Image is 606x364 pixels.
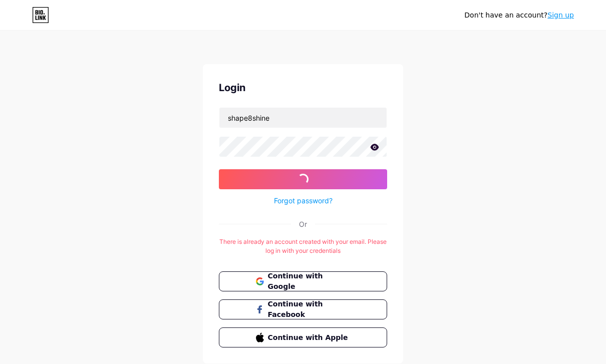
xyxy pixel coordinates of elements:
[268,299,351,320] span: Continue with Facebook
[219,80,387,95] div: Login
[547,11,574,19] a: Sign up
[219,108,387,128] input: Username
[464,10,574,21] div: Don't have an account?
[268,271,351,292] span: Continue with Google
[219,271,387,291] button: Continue with Google
[219,299,387,319] button: Continue with Facebook
[274,195,333,206] a: Forgot password?
[219,237,387,255] div: There is already an account created with your email. Please log in with your credentials
[219,327,387,347] button: Continue with Apple
[299,219,307,229] div: Or
[268,332,351,343] span: Continue with Apple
